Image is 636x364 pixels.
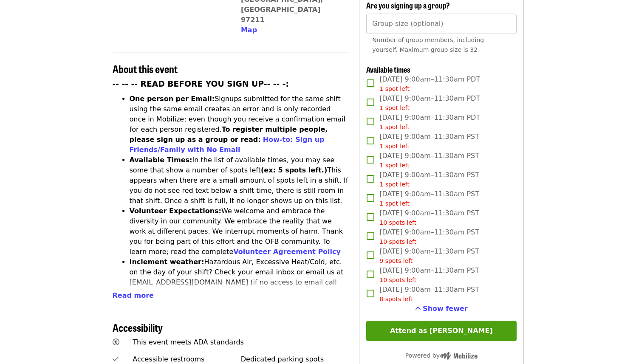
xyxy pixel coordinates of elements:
strong: One person per Email: [130,95,215,103]
span: Powered by [405,352,478,359]
span: [DATE] 9:00am–11:30am PST [379,265,479,285]
i: check icon [113,355,119,363]
button: Read more [113,291,154,301]
span: Show fewer [423,305,468,313]
span: 10 spots left [379,238,416,245]
span: Available times [366,64,410,75]
button: Attend as [PERSON_NAME] [366,321,516,341]
span: 10 spots left [379,219,416,226]
li: In the list of available times, you may see some that show a number of spots left This appears wh... [130,155,349,206]
span: Read more [113,291,154,299]
span: 1 spot left [379,181,410,188]
strong: (ex: 5 spots left.) [261,166,327,174]
span: [DATE] 9:00am–11:30am PST [379,132,479,151]
span: 10 spots left [379,277,416,283]
span: [DATE] 9:00am–11:30am PDT [379,74,480,93]
span: 1 spot left [379,104,410,111]
strong: Available Times: [130,156,192,164]
strong: Inclement weather: [130,258,204,266]
li: Hazardous Air, Excessive Heat/Cold, etc. on the day of your shift? Check your email inbox or emai... [130,257,349,308]
li: Signups submitted for the same shift using the same email creates an error and is only recorded o... [130,94,349,155]
li: We welcome and embrace the diversity in our community. We embrace the reality that we work at dif... [130,206,349,257]
a: How-to: Sign up Friends/Family with No Email [130,135,325,154]
span: 1 spot left [379,200,410,207]
span: [DATE] 9:00am–11:30am PST [379,189,479,208]
span: 1 spot left [379,124,410,130]
span: Accessibility [113,320,163,335]
button: See more timeslots [415,304,468,314]
span: [DATE] 9:00am–11:30am PST [379,285,479,304]
span: 9 spots left [379,257,413,264]
strong: To register multiple people, please sign up as a group or read: [130,125,328,144]
button: Map [241,25,257,35]
span: [DATE] 9:00am–11:30am PDT [379,93,480,113]
span: [DATE] 9:00am–11:30am PST [379,170,479,189]
span: [DATE] 9:00am–11:30am PDT [379,113,480,132]
a: Volunteer Agreement Policy [233,248,341,256]
span: About this event [113,61,178,76]
span: [DATE] 9:00am–11:30am PST [379,227,479,246]
i: universal-access icon [113,338,119,346]
span: This event meets ADA standards [133,338,244,346]
span: [DATE] 9:00am–11:30am PST [379,208,479,227]
span: 1 spot left [379,143,410,150]
strong: -- -- -- READ BEFORE YOU SIGN UP-- -- -: [113,79,289,88]
span: Map [241,26,257,34]
span: 1 spot left [379,85,410,92]
strong: Volunteer Expectations: [130,207,222,215]
img: Powered by Mobilize [440,352,478,360]
span: [DATE] 9:00am–11:30am PST [379,246,479,265]
span: 8 spots left [379,296,413,302]
span: Number of group members, including yourself. Maximum group size is 32 [372,37,484,53]
span: 1 spot left [379,162,410,169]
span: [DATE] 9:00am–11:30am PST [379,151,479,170]
input: [object Object] [366,14,516,34]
